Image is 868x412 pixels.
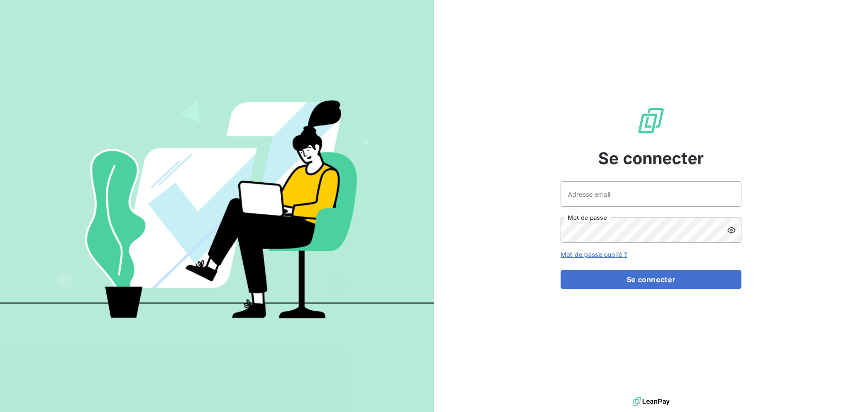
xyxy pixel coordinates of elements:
span: Se connecter [598,146,704,170]
button: Se connecter [561,270,741,289]
img: logo [632,395,670,408]
img: Logo LeanPay [637,106,665,135]
a: Mot de passe oublié ? [561,251,627,258]
input: placeholder [561,181,741,207]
